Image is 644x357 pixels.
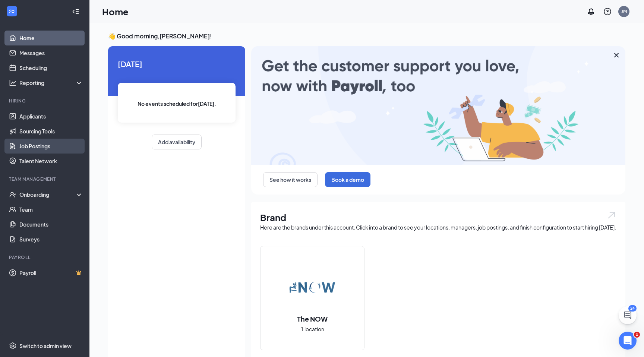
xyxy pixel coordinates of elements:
[19,232,83,247] a: Surveys
[19,31,83,45] a: Home
[290,314,335,323] h2: The NOW
[619,332,637,350] iframe: Intercom live chat
[108,32,625,40] h3: 👋 Good morning, [PERSON_NAME] !
[9,342,16,350] svg: Settings
[19,202,83,217] a: Team
[628,305,637,312] div: 24
[603,7,612,16] svg: QuestionInfo
[260,224,616,231] div: Here are the brands under this account. Click into a brand to see your locations, managers, job p...
[9,79,16,86] svg: Analysis
[619,306,637,324] button: ChatActive
[8,7,16,15] svg: WorkstreamLogo
[9,98,82,104] div: Hiring
[102,5,129,18] h1: Home
[325,172,370,187] button: Book a demo
[260,211,616,224] h1: Brand
[19,154,83,168] a: Talent Network
[623,311,632,320] svg: ChatActive
[19,45,83,60] a: Messages
[19,342,72,350] div: Switch to admin view
[288,263,336,311] img: The NOW
[621,8,627,15] div: JM
[19,139,83,154] a: Job Postings
[607,211,616,219] img: open.6027fd2a22e1237b5b06.svg
[19,109,83,124] a: Applicants
[251,46,625,165] img: payroll-large.gif
[301,325,324,333] span: 1 location
[118,58,236,70] span: [DATE]
[612,51,621,60] svg: Cross
[19,79,83,86] div: Reporting
[634,332,640,338] span: 1
[19,217,83,232] a: Documents
[152,135,202,149] button: Add availability
[587,7,596,16] svg: Notifications
[138,99,216,108] span: No events scheduled for [DATE] .
[9,191,16,198] svg: UserCheck
[19,191,77,198] div: Onboarding
[19,124,83,139] a: Sourcing Tools
[263,172,318,187] button: See how it works
[9,254,82,260] div: Payroll
[72,8,79,15] svg: Collapse
[9,176,82,182] div: Team Management
[19,265,83,280] a: PayrollCrown
[19,60,83,75] a: Scheduling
